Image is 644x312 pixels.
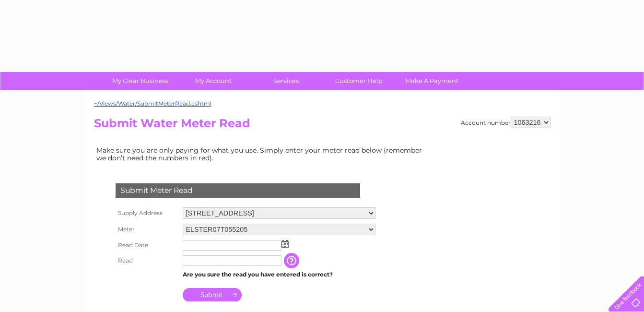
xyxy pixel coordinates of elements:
img: ... [281,240,289,248]
th: Read [113,253,180,268]
a: My Account [174,72,253,90]
h2: Submit Water Meter Read [94,117,550,135]
a: My Clear Business [101,72,180,90]
div: Account number [461,117,550,128]
a: Services [246,72,326,90]
input: Submit [183,288,242,301]
th: Read Date [113,238,180,253]
td: Are you sure the read you have entered is correct? [180,268,378,281]
td: Make sure you are only paying for what you use. Simply enter your meter read below (remember we d... [94,144,430,164]
input: Information [284,253,301,268]
a: Customer Help [319,72,398,90]
a: Make A Payment [392,72,471,90]
th: Meter [113,221,180,238]
th: Supply Address [113,205,180,221]
div: Submit Meter Read [116,183,360,198]
a: ~/Views/Water/SubmitMeterRead.cshtml [94,100,211,107]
